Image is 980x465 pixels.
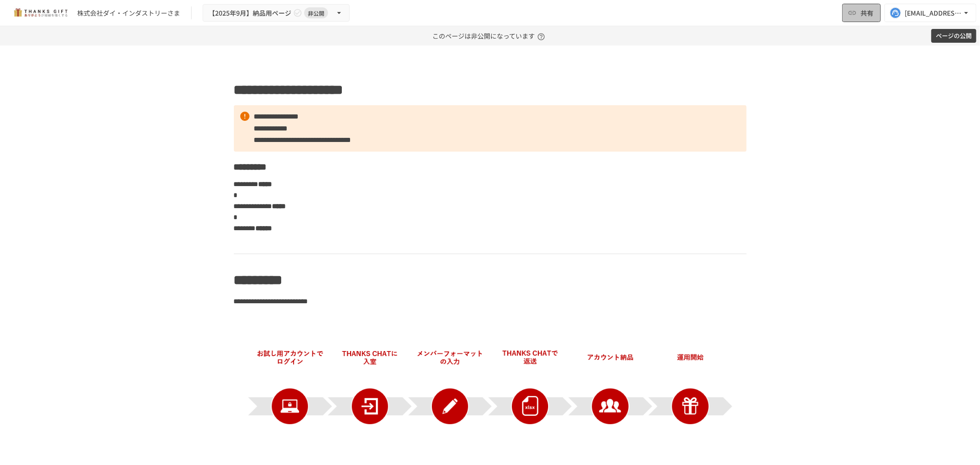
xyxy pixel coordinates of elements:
div: [EMAIL_ADDRESS][DOMAIN_NAME] [905,7,962,19]
img: mMP1OxWUAhQbsRWCurg7vIHe5HqDpP7qZo7fRoNLXQh [11,6,70,20]
p: このページは非公開になっています [432,26,548,45]
button: 共有 [842,4,881,22]
span: 共有 [861,8,873,18]
span: 非公開 [304,8,328,18]
button: 【2025年9月】納品用ページ非公開 [203,4,350,22]
div: 株式会社ダイ・インダストリーさま [77,8,180,18]
span: 【2025年9月】納品用ページ [209,7,291,19]
button: [EMAIL_ADDRESS][DOMAIN_NAME] [884,4,976,22]
button: ページの公開 [931,29,976,43]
